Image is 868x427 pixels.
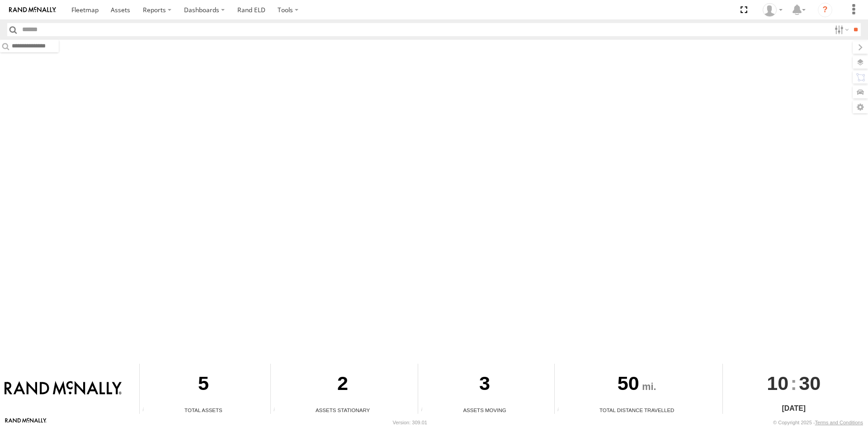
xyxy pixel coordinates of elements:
span: 30 [799,364,821,403]
div: Total number of Enabled Assets [140,407,153,414]
div: Total Assets [140,406,267,414]
div: © Copyright 2025 - [773,420,863,425]
div: : [723,364,865,403]
div: 5 [140,364,267,406]
div: Todd Smith [759,3,786,17]
img: Rand McNally [5,381,122,396]
div: Total distance travelled by all assets within specified date range and applied filters [555,407,568,414]
div: Total number of assets current in transit. [418,407,432,414]
div: 3 [418,364,551,406]
img: rand-logo.svg [9,7,56,13]
label: Search Filter Options [831,23,850,36]
a: Visit our Website [5,418,47,427]
div: Assets Moving [418,406,551,414]
a: Terms and Conditions [815,420,863,425]
div: Total number of assets current stationary. [271,407,284,414]
label: Map Settings [853,101,868,113]
i: ? [818,3,832,17]
div: [DATE] [723,403,865,414]
div: Assets Stationary [271,406,415,414]
div: 2 [271,364,415,406]
span: 10 [767,364,788,403]
div: 50 [555,364,719,406]
div: Total Distance Travelled [555,406,719,414]
div: Version: 309.01 [393,420,427,425]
